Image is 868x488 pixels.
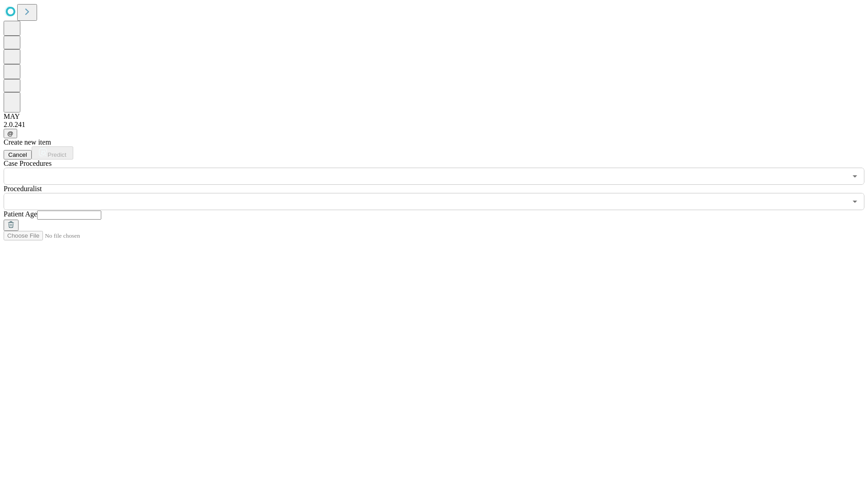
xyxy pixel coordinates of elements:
[32,146,73,160] button: Predict
[8,151,27,158] span: Cancel
[849,170,861,183] button: Open
[4,160,52,167] span: Scheduled Procedure
[849,195,861,208] button: Open
[4,150,32,160] button: Cancel
[4,185,42,192] span: Proceduralist
[7,130,14,137] span: @
[47,151,66,158] span: Predict
[4,210,37,218] span: Patient Age
[4,121,864,129] div: 2.0.241
[4,113,864,121] div: MAY
[4,138,51,146] span: Create new item
[4,129,17,138] button: @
